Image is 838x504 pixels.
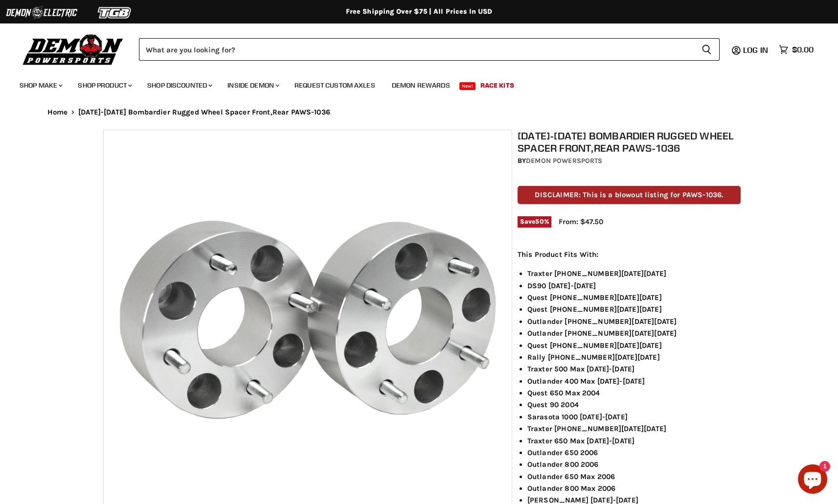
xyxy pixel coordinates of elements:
form: Product [139,38,720,61]
a: Inside Demon [220,75,285,95]
li: Quest 90 2004 [527,399,741,411]
a: Race Kits [473,75,521,95]
li: Rally [PHONE_NUMBER][DATE][DATE] [527,351,741,363]
a: Demon Rewards [385,75,457,95]
a: Request Custom Axles [287,75,383,95]
li: DS90 [DATE]-[DATE] [527,280,741,292]
img: Demon Powersports [20,32,127,67]
li: Outlander [PHONE_NUMBER][DATE][DATE] [527,327,741,339]
li: Quest [PHONE_NUMBER][DATE][DATE] [527,303,741,315]
a: Log in [739,46,774,54]
a: Shop Make [12,75,68,95]
span: 50 [535,218,544,225]
li: Outlander 400 Max [DATE]-[DATE] [527,375,741,387]
li: Outlander 800 Max 2006 [527,482,741,494]
li: Traxter 500 Max [DATE]-[DATE] [527,363,741,375]
li: Outlander 800 2006 [527,458,741,470]
input: Search [139,38,694,61]
li: Quest [PHONE_NUMBER][DATE][DATE] [527,292,741,303]
a: Demon Powersports [526,157,602,165]
li: Traxter [PHONE_NUMBER][DATE][DATE] [527,268,741,279]
li: Traxter 650 Max [DATE]-[DATE] [527,435,741,447]
inbox-online-store-chat: Shopify online store chat [795,464,830,496]
p: DISCLAIMER: This is a blowout listing for PAWS-1036. [518,186,741,204]
ul: Main menu [12,71,811,95]
h1: [DATE]-[DATE] Bombardier Rugged Wheel Spacer Front,Rear PAWS-1036 [518,130,741,154]
a: Home [47,108,68,116]
nav: Breadcrumbs [28,108,811,116]
li: Outlander 650 Max 2006 [527,471,741,482]
span: Log in [743,45,768,55]
span: Save % [518,216,551,227]
li: Outlander 650 2006 [527,447,741,458]
div: by [518,156,741,166]
a: Shop Product [70,75,138,95]
img: TGB Logo 2 [78,3,152,22]
a: $0.00 [774,43,818,57]
img: Demon Electric Logo 2 [5,3,78,22]
span: From: $47.50 [559,217,603,226]
button: Search [694,38,720,61]
li: Outlander [PHONE_NUMBER][DATE][DATE] [527,316,741,327]
li: Quest 650 Max 2004 [527,387,741,399]
li: Quest [PHONE_NUMBER][DATE][DATE] [527,340,741,351]
span: [DATE]-[DATE] Bombardier Rugged Wheel Spacer Front,Rear PAWS-1036 [78,108,330,116]
div: Free Shipping Over $75 | All Prices In USD [28,7,811,16]
a: Shop Discounted [140,75,218,95]
span: $0.00 [792,45,814,54]
span: New! [459,82,476,90]
p: This Product Fits With: [518,249,741,260]
li: Traxter [PHONE_NUMBER][DATE][DATE] [527,423,741,435]
li: Sarasota 1000 [DATE]-[DATE] [527,411,741,423]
